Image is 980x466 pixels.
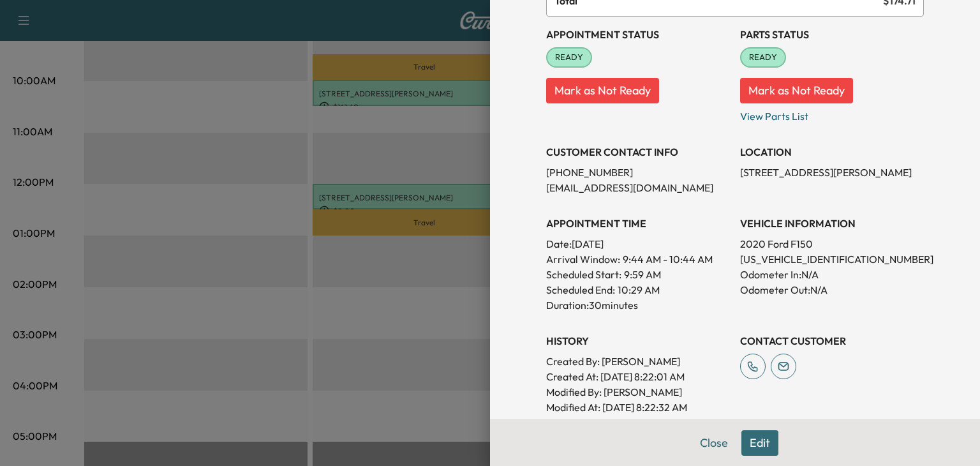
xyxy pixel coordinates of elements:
p: [PHONE_NUMBER] [546,165,730,180]
h3: CUSTOMER CONTACT INFO [546,144,730,160]
h3: VEHICLE INFORMATION [740,216,924,231]
p: Odometer In: N/A [740,267,924,282]
p: Modified By : [PERSON_NAME] [546,384,730,400]
p: 9:59 AM [624,267,661,282]
p: [US_VEHICLE_IDENTIFICATION_NUMBER] [740,252,924,267]
p: Odometer Out: N/A [740,282,924,297]
p: Date: [DATE] [546,236,730,252]
h3: APPOINTMENT TIME [546,216,730,231]
button: Mark as Not Ready [740,78,853,103]
p: Arrival Window: [546,252,730,267]
span: READY [547,51,591,64]
p: [STREET_ADDRESS][PERSON_NAME] [740,165,924,180]
button: Edit [741,430,778,456]
p: View Parts List [740,103,924,124]
p: Scheduled End: [546,282,615,297]
p: 2020 Ford F150 [740,236,924,252]
p: Created At : [DATE] 8:22:01 AM [546,369,730,384]
h3: CONTACT CUSTOMER [740,333,924,349]
h3: Parts Status [740,27,924,42]
button: Close [692,430,736,456]
p: 10:29 AM [618,282,660,297]
p: [EMAIL_ADDRESS][DOMAIN_NAME] [546,180,730,195]
p: Created By : [PERSON_NAME] [546,354,730,369]
p: Duration: 30 minutes [546,297,730,313]
p: Modified At : [DATE] 8:22:32 AM [546,400,730,415]
span: 9:44 AM - 10:44 AM [623,252,713,267]
button: Mark as Not Ready [546,78,659,103]
p: Scheduled Start: [546,267,621,282]
span: READY [741,51,785,64]
h3: LOCATION [740,144,924,160]
h3: History [546,333,730,349]
h3: Appointment Status [546,27,730,42]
